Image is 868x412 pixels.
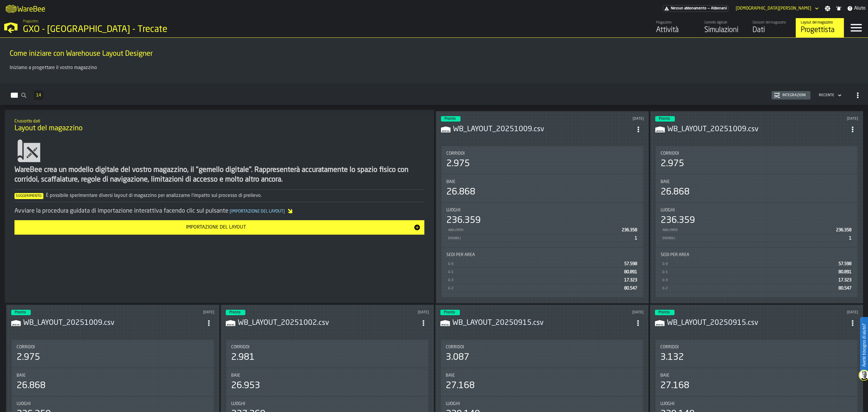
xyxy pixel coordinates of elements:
div: StatList-item-Disabili [446,234,638,242]
div: ItemListCard-DashboardItemContainer [650,111,863,303]
span: Corridoi [17,345,35,350]
div: Title [446,151,638,156]
div: stat-Corridoi [656,146,857,174]
div: Title [17,345,209,350]
div: Title [660,401,853,406]
div: Title [17,373,209,378]
div: È possibile sperimentare diversi layout di magazzino per analizzarne l'impatto sul processo di pr... [14,192,424,199]
div: stat-Luoghi [656,203,857,247]
span: 1 [635,236,637,240]
div: G-2 [448,287,622,290]
div: DropdownMenuValue-4 [816,92,843,99]
div: Title [446,401,638,406]
div: Title [661,208,853,213]
div: Title [661,252,853,257]
span: 80.891 [624,270,637,274]
div: G-1 [662,270,836,274]
span: Baie [231,373,240,378]
span: 1 [849,236,851,240]
div: Title [446,179,638,184]
div: stat-Corridoi [656,340,857,368]
div: stat-Corridoi [12,340,214,368]
div: G-0 [662,262,836,266]
div: Title [231,345,423,350]
span: Nessun abbonamento [671,6,706,11]
div: 26.868 [17,380,46,391]
span: Layout del magazzino [14,124,83,133]
div: G-3 [662,278,836,282]
span: Luoghi [661,208,675,213]
div: status-3 2 [226,310,245,315]
div: 26.868 [661,187,690,198]
div: WB_LAYOUT_20250915.csv [452,318,633,328]
span: Suggerimento: [14,193,43,199]
div: Updated: 01/10/2025, 19:29:35 Created: 01/10/2025, 19:11:02 [552,310,644,315]
div: Title [446,252,638,257]
div: StatList-item-Abilitato [446,226,638,234]
div: stat-Baie [656,175,857,202]
a: link-to-/wh/i/7274009e-5361-4e21-8e36-7045ee840609/designer [796,18,844,37]
h3: WB_LAYOUT_20251009.csv [23,318,203,328]
span: Luoghi [446,208,461,213]
div: stat-Corridoi [226,340,428,368]
span: Corridoi [660,345,679,350]
div: Integrazioni [780,93,808,97]
div: Disabili [448,236,632,240]
div: Title [660,345,853,350]
div: ItemListCard-DashboardItemContainer [436,111,649,303]
div: 236.359 [446,215,481,226]
label: button-toggle-Aiuto [844,5,868,12]
span: Baie [446,179,455,184]
span: Pronto [444,311,455,314]
div: StatList-item-Abilitato [661,226,853,234]
div: DropdownMenuValue-4 [819,93,834,97]
div: status-3 2 [655,116,675,122]
div: Title [660,373,853,378]
span: Sedi per area [446,252,475,257]
span: Pronto [229,311,241,314]
div: G-1 [448,270,622,274]
a: link-to-/wh/i/7274009e-5361-4e21-8e36-7045ee840609/data [747,18,796,37]
span: Abbonarsi [711,6,727,11]
h3: WB_LAYOUT_20251002.csv [238,318,418,328]
div: StatList-item-G-2 [446,284,638,292]
div: Title [446,345,638,350]
div: 27.168 [660,380,689,391]
p: Iniziamo a progettare il vostro magazzino [10,64,858,71]
div: stat-Sedi per area [656,248,857,297]
div: StatList-item-G-0 [446,260,638,268]
h3: WB_LAYOUT_20251009.csv [453,125,633,134]
span: Aiuto [854,5,866,12]
div: Updated: 10/10/2025, 11:32:26 Created: 10/10/2025, 11:18:02 [767,117,858,121]
div: Updated: 10/10/2025, 12:07:26 Created: 10/10/2025, 11:51:33 [553,117,644,121]
span: Luoghi [660,401,675,406]
div: stat-Baie [441,368,643,396]
div: Abilitato [448,228,619,232]
div: Dataset del magazzino [753,21,791,25]
div: ButtonLoadMore-Per saperne di più-Precedente-Primo-Ultimo [31,90,46,100]
label: Avete bisogno di aiuto? [861,318,867,373]
div: Title [446,208,638,213]
section: card-LayoutDashboardCard [441,145,644,298]
div: StatList-item-Disabili [661,234,853,242]
span: Pronto [445,117,456,121]
div: Avviare la procedura guidata di importazione interattiva facendo clic sul pulsante [14,207,424,215]
div: stat-Luoghi [442,203,643,247]
div: Title [17,401,209,406]
div: status-3 2 [440,310,460,315]
div: Title [231,401,423,406]
div: title-Layout del magazzino [10,115,429,136]
div: stat-Baie [226,368,428,396]
div: Updated: 03/10/2025, 09:10:34 Created: 03/10/2025, 08:54:57 [338,310,429,315]
span: 80.547 [624,286,637,290]
span: 57.598 [838,262,851,266]
span: Baie [660,373,669,378]
div: Progettista [801,25,839,35]
div: WareBee crea un modello digitale del vostro magazzino, il "gemello digitale". Rappresenterà accur... [14,165,424,185]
